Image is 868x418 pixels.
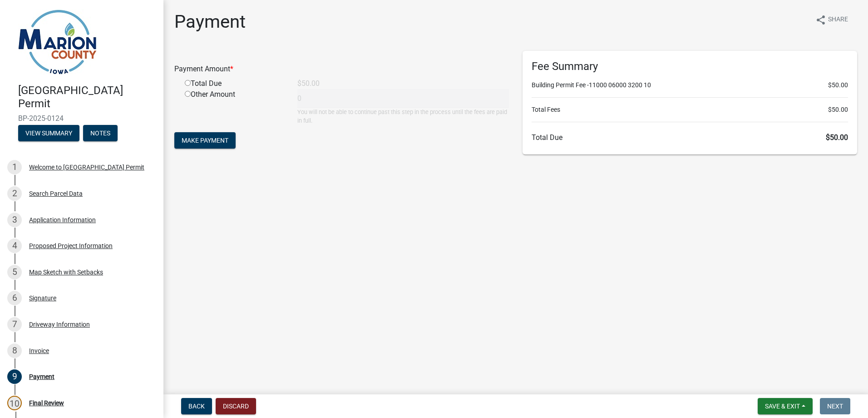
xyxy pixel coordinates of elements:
img: Marion County, Iowa [18,10,97,75]
div: 8 [7,343,22,358]
div: Invoice [29,348,49,354]
div: Total Due [178,78,291,89]
h6: Total Due [532,133,848,142]
span: Next [827,403,843,410]
div: Driveway Information [29,321,90,328]
span: $50.00 [828,80,848,90]
div: Signature [29,295,56,301]
span: $50.00 [826,133,848,142]
div: 1 [7,160,22,174]
span: Make Payment [182,137,228,144]
div: Final Review [29,400,64,406]
li: Building Permit Fee -11000 06000 3200 10 [532,80,848,90]
div: Application Information [29,217,96,223]
div: Map Sketch with Setbacks [29,269,103,275]
button: View Summary [18,125,79,141]
div: 3 [7,213,22,227]
i: share [815,15,826,25]
button: Next [820,398,850,414]
wm-modal-confirm: Summary [18,130,79,137]
div: 2 [7,186,22,201]
div: 5 [7,265,22,279]
div: 10 [7,396,22,410]
wm-modal-confirm: Notes [83,130,118,137]
span: Save & Exit [765,403,800,410]
h1: Payment [174,11,246,33]
div: 4 [7,239,22,253]
div: 9 [7,369,22,384]
h6: Fee Summary [532,60,848,73]
div: Other Amount [178,89,291,125]
div: Welcome to [GEOGRAPHIC_DATA] Permit [29,164,144,170]
div: Search Parcel Data [29,190,83,197]
div: 6 [7,291,22,305]
span: $50.00 [828,105,848,114]
button: Save & Exit [758,398,813,414]
div: 7 [7,317,22,332]
button: Discard [216,398,256,414]
span: BP-2025-0124 [18,114,145,123]
div: Payment Amount [168,64,516,75]
button: shareShare [808,11,855,29]
div: Payment [29,373,54,380]
span: Back [188,403,205,410]
button: Make Payment [174,132,236,149]
li: Total Fees [532,105,848,114]
h4: [GEOGRAPHIC_DATA] Permit [18,84,156,110]
button: Back [181,398,212,414]
button: Notes [83,125,118,141]
span: Share [828,15,848,25]
div: Proposed Project Information [29,243,113,249]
